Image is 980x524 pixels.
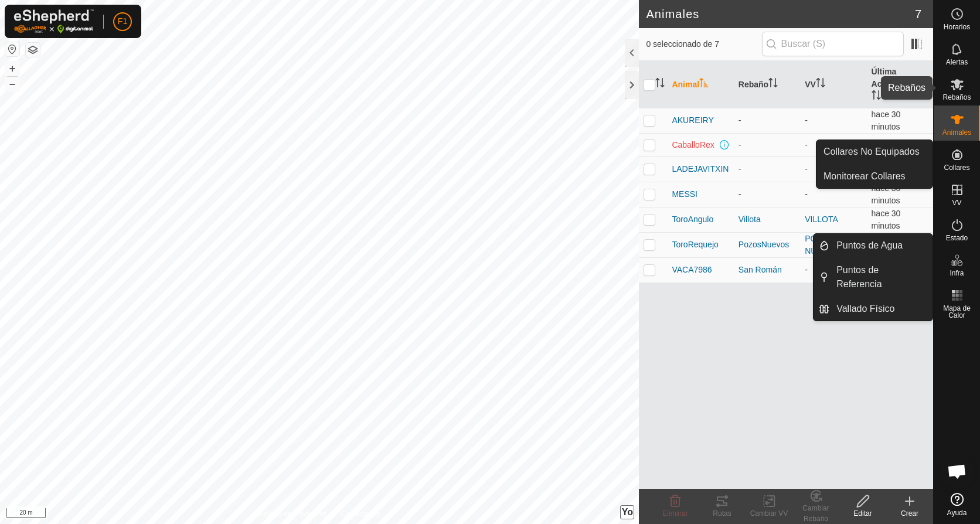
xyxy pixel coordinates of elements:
[5,77,19,91] button: –
[805,80,816,89] font: VV
[934,488,980,521] a: Ayuda
[792,503,839,524] div: Cambiar Rebaño
[947,509,967,516] span: Ayuda
[937,305,977,319] span: Mapa de Calor
[746,508,792,519] div: Cambiar VV
[829,234,933,257] a: Puntos de Agua
[739,163,795,175] div: -
[952,199,961,206] span: VV
[699,508,746,519] div: Rutas
[872,209,901,230] span: 27 sept 2025, 9:07
[5,42,19,56] button: Restablecer Mapa
[14,9,94,33] img: Logo Gallagher
[646,7,914,21] h2: Animales
[915,5,921,23] span: 7
[824,145,920,159] span: Collares No Equipados
[655,80,665,89] p-sorticon: Activar para ordenar
[814,297,933,321] li: Vallado Físico
[872,67,924,89] font: Última Actualización
[942,94,971,101] span: Rebaños
[118,15,127,28] span: F1
[944,164,969,171] span: Collares
[739,114,795,127] div: -
[662,509,688,518] span: Eliminar
[622,507,633,517] span: Yo
[836,239,903,253] span: Puntos de Agua
[672,213,713,226] span: ToroAngulo
[699,80,709,89] p-sorticon: Activar para ordenar
[805,164,808,173] app-display-virtual-paddock-transition: -
[872,110,901,131] span: 27 sept 2025, 9:07
[672,139,714,151] span: CaballoRex
[816,140,933,164] a: Collares No Equipados
[672,80,699,89] font: Animal
[739,264,795,276] div: San Román
[805,265,808,274] app-display-virtual-paddock-transition: -
[739,213,795,226] div: Villota
[672,264,712,276] span: VACA7986
[259,509,326,519] a: Política de Privacidad
[940,454,975,489] div: Chat abierto
[944,23,970,30] span: Horarios
[5,62,19,76] button: +
[816,80,825,89] p-sorticon: Activar para ordenar
[816,165,933,188] a: Monitorear Collares
[836,263,925,291] span: Puntos de Referencia
[672,114,713,127] span: AKUREIRY
[872,92,881,101] p-sorticon: Activar para ordenar
[739,188,795,200] div: -
[886,508,933,519] div: Crear
[805,215,838,224] a: VILLOTA
[805,115,808,125] app-display-virtual-paddock-transition: -
[672,163,729,175] span: LADEJAVITXIN
[805,234,839,256] a: POZOS NUEVOS
[872,183,901,205] span: 27 sept 2025, 9:07
[672,239,718,251] span: ToroRequejo
[739,139,795,151] div: -
[836,302,894,316] span: Vallado Físico
[814,258,933,296] li: Puntos de Referencia
[341,509,380,519] a: Contáctenos
[739,239,795,251] div: PozosNuevos
[739,80,768,89] font: Rebaño
[824,169,906,183] span: Monitorear Collares
[946,234,968,241] span: Estado
[829,258,933,296] a: Puntos de Referencia
[950,270,964,277] span: Infra
[26,43,40,57] button: Capas del Mapa
[946,59,968,66] span: Alertas
[829,297,933,321] a: Vallado Físico
[672,188,697,200] span: MESSI
[942,129,971,136] span: Animales
[839,508,886,519] div: Editar
[805,189,808,199] app-display-virtual-paddock-transition: -
[805,140,808,149] app-display-virtual-paddock-transition: -
[768,80,778,89] p-sorticon: Activar para ordenar
[646,38,761,50] span: 0 seleccionado de 7
[762,32,904,56] input: Buscar (S)
[814,234,933,257] li: Puntos de Agua
[621,506,634,519] button: Yo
